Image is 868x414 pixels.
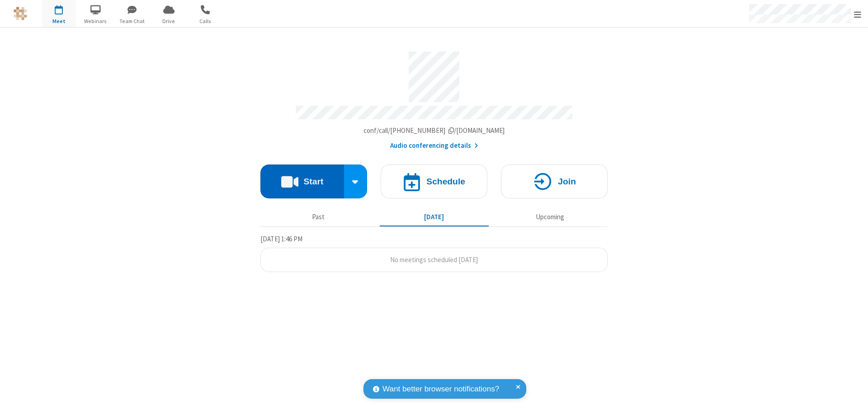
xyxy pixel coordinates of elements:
[303,177,323,186] h4: Start
[42,17,76,25] span: Meet
[363,126,505,135] span: Copy my meeting room link
[558,177,576,186] h4: Join
[260,165,344,198] button: Start
[344,165,368,198] div: Start conference options
[115,17,149,25] span: Team Chat
[845,390,861,408] iframe: Chat
[260,45,608,151] section: Account details
[363,126,505,136] button: Copy my meeting room linkCopy my meeting room link
[426,177,465,186] h4: Schedule
[14,7,27,20] img: QA Selenium DO NOT DELETE OR CHANGE
[495,208,604,226] button: Upcoming
[501,165,608,198] button: Join
[189,17,222,25] span: Calls
[260,234,608,273] section: Today's Meetings
[152,17,186,25] span: Drive
[381,165,487,198] button: Schedule
[264,208,373,226] button: Past
[382,383,499,395] span: Want better browser notifications?
[390,255,478,264] span: No meetings scheduled [DATE]
[380,208,489,226] button: [DATE]
[260,235,302,243] span: [DATE] 1:46 PM
[79,17,113,25] span: Webinars
[390,141,478,151] button: Audio conferencing details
